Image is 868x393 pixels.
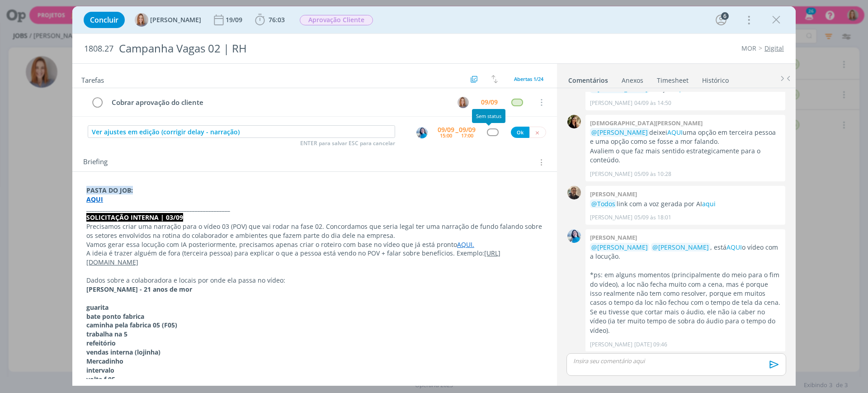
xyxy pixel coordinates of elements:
img: R [567,186,581,199]
p: deixei uma opção em terceira pessoa e uma opção como se fosse a mor falando. [590,128,781,147]
span: 04/09 às 14:50 [634,99,671,107]
img: C [567,115,581,128]
strong: Mercadinho [86,357,123,365]
div: Cobrar aprovação do cliente [108,97,449,108]
span: Abertas 1/24 [514,76,543,82]
p: A ideia é trazer alguém de fora (terceira pessoa) para explicar o que a pessoa está vendo no POV ... [86,249,543,267]
div: 15:00 [440,133,452,138]
p: [PERSON_NAME] [590,170,632,178]
a: [URL][DOMAIN_NAME] [86,249,500,266]
span: Briefing [83,156,108,168]
p: link com a voz gerada por AI [590,199,781,208]
span: [PERSON_NAME] [150,17,201,23]
div: Anexos [622,76,643,85]
a: Comentários [568,72,609,85]
button: Ok [511,127,529,138]
span: [DATE] 09:46 [634,341,667,349]
strong: _____________________________________________________ [86,204,230,213]
strong: volta f 05 [86,375,115,384]
strong: [PERSON_NAME] - 21 anos de mor [86,285,192,294]
a: Histórico [702,72,729,85]
strong: bate ponto fabrica [86,312,144,321]
div: 6 [721,12,729,20]
div: 09/09 [459,127,476,133]
img: arrow-down-up.svg [491,75,498,83]
b: [PERSON_NAME] [590,190,637,198]
span: -- [455,128,458,136]
p: Avaliem o que faz mais sentido estrategicamente para o conteúdo. [590,147,781,165]
span: ENTER para salvar ESC para cancelar [300,140,395,147]
span: @[PERSON_NAME] [591,243,648,251]
span: 05/09 às 10:28 [634,170,671,178]
a: Timesheet [656,72,689,85]
strong: refeitório [86,339,116,347]
img: A [135,13,148,27]
span: 1808.27 [84,44,113,54]
span: 76:03 [269,15,285,24]
img: E [567,229,581,243]
button: E [416,127,428,139]
strong: PASTA DO JOB: [86,186,133,194]
strong: SOLICITAÇÃO INTERNA | 03/09 [86,213,183,222]
button: A[PERSON_NAME] [135,13,201,27]
img: E [416,127,428,138]
a: AQUI. [457,240,474,249]
b: [DEMOGRAPHIC_DATA][PERSON_NAME] [590,119,703,127]
a: Digital [764,44,784,52]
button: 76:03 [253,13,287,27]
a: AQUI [726,243,742,251]
span: Concluir [90,16,118,24]
p: Precisamos criar uma narração para o vídeo 03 (POV) que vai rodar na fase 02. Concordamos que ser... [86,222,543,240]
a: AQUI [672,85,688,93]
button: A [456,95,470,109]
a: aqui [702,199,716,208]
a: AQUI [86,195,103,204]
span: Aprovação Cliente [300,15,373,25]
div: 09/09 [481,99,498,105]
div: Sem status [472,109,505,123]
strong: caminha pela fabrica 05 (F05) [86,321,177,329]
span: @[PERSON_NAME] [591,128,648,137]
span: @[PERSON_NAME] [591,85,648,93]
div: 19/09 [226,17,244,23]
div: 09/09 [438,127,454,133]
span: @[PERSON_NAME] [652,243,709,251]
p: [PERSON_NAME] [590,99,632,107]
div: Campanha Vagas 02 | RH [115,38,489,60]
p: , está o vídeo com a locução. [590,243,781,261]
span: Tarefas [81,74,104,85]
div: 17:00 [461,133,473,138]
span: 05/09 às 18:01 [634,213,671,222]
a: MOR [741,44,756,52]
strong: guarita [86,303,108,312]
strong: vendas interna (lojinha) [86,348,160,356]
button: Aprovação Cliente [299,14,373,26]
p: [PERSON_NAME] [590,213,632,222]
button: Concluir [84,12,125,28]
img: A [458,97,469,108]
p: *ps: em alguns momentos (principalmente do meio para o fim do vídeo), a loc não fecha muito com a... [590,270,781,335]
a: AQUI [667,128,683,137]
strong: trabalha na 5 [86,330,127,338]
p: Dados sobre a colaboradora e locais por onde ela passa no vídeo: [86,276,543,285]
span: @Todos [591,199,615,208]
p: [PERSON_NAME] [590,341,632,349]
strong: intervalo [86,366,114,374]
div: dialog [72,6,796,386]
b: [PERSON_NAME] [590,233,637,241]
p: Vamos gerar essa locução com IA posteriormente, precisamos apenas criar o roteiro com base no víd... [86,240,543,249]
button: 6 [714,13,728,27]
